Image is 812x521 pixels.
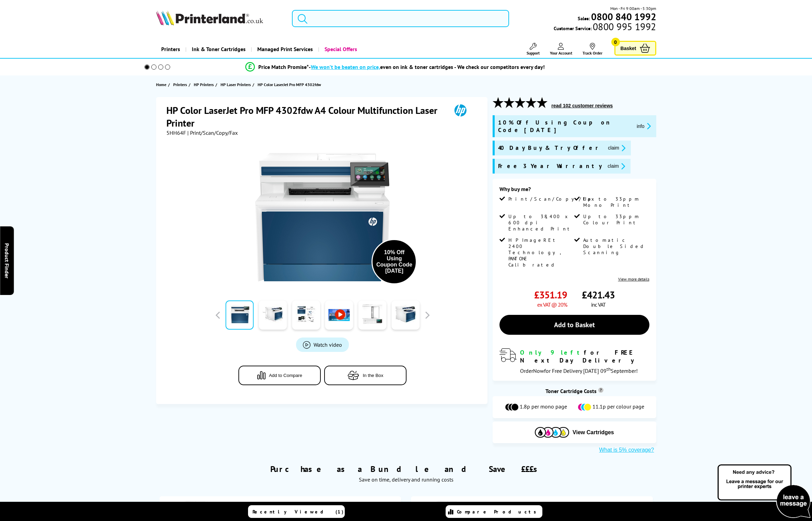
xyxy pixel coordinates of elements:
[311,63,380,70] span: We won’t be beaten on price,
[499,315,649,335] a: Add to Basket
[549,103,615,109] button: read 102 customer reviews
[258,81,323,88] a: HP Color LaserJet Pro MFP 4302fdw
[258,63,309,70] span: Price Match Promise*
[194,81,214,88] span: HP Printers
[582,288,615,301] span: £421.43
[318,40,362,58] a: Special Offers
[269,373,302,378] span: Add to Compare
[605,162,627,170] button: promo-description
[606,144,627,152] button: promo-description
[296,338,349,352] a: Product_All_Videos
[445,104,476,117] img: HP
[255,150,390,284] img: HP Color LaserJet Pro MFP 4302fdw
[611,38,620,46] span: 0
[499,186,649,196] div: Why buy me?
[716,463,812,520] img: Open Live Chat window
[498,427,651,438] button: View Cartridges
[550,50,572,56] span: Your Account
[165,476,648,483] div: Save on time, delivery and running costs
[534,288,567,301] span: £351.19
[258,81,321,88] span: HP Color LaserJet Pro MFP 4302fdw
[309,63,545,70] div: - even on ink & toner cartridges - We check our competitors every day!
[583,196,648,208] span: Up to 33ppm Mono Print
[446,505,542,518] a: Compare Products
[578,15,590,22] span: Sales:
[194,81,215,88] a: HP Printers
[238,366,321,385] button: Add to Compare
[3,243,10,278] span: Product Finder
[173,81,187,88] span: Printers
[252,509,344,515] span: Recently Viewed (1)
[550,43,572,56] a: Your Account
[591,301,605,308] span: inc VAT
[493,388,656,394] div: Toner Cartridge Costs
[499,348,649,374] div: modal_delivery
[635,122,653,130] button: promo-description
[363,373,383,378] span: In the Box
[156,453,656,486] div: Purchase as a Bundle and Save £££s
[592,403,644,411] span: 11.1p per colour page
[166,104,445,129] h1: HP Color LaserJet Pro MFP 4302fdw A4 Colour Multifunction Laser Printer
[173,81,189,88] a: Printers
[591,10,656,23] b: 0800 840 1992
[251,40,318,58] a: Managed Print Services
[520,403,567,411] span: 1.8p per mono page
[156,81,166,88] span: Home
[221,81,252,88] a: HP Laser Printers
[156,10,284,27] a: Printerland Logo
[192,40,246,58] span: Ink & Toner Cartridges
[135,61,656,73] li: modal_Promise
[156,81,168,88] a: Home
[508,213,573,232] span: Up to 38,400 x 600 dpi Enhanced Print
[520,348,649,364] div: for FREE Next Day Delivery
[527,43,540,56] a: Support
[457,509,540,515] span: Compare Products
[187,129,238,136] span: | Print/Scan/Copy/Fax
[508,237,573,268] span: HP ImageREt 2400 Technology, PANTONE Calibrated
[598,388,603,393] sup: Cost per page
[535,427,569,438] img: Cartridges
[166,129,186,136] span: 5HH64F
[583,237,648,256] span: Automatic Double Sided Scanning
[618,276,649,282] a: View more details
[582,43,602,56] a: Track Order
[614,41,656,56] a: Basket 0
[324,366,407,385] button: In the Box
[248,505,345,518] a: Recently Viewed (1)
[590,13,656,20] a: 0800 840 1992
[520,348,584,356] span: Only 9 left
[498,119,631,134] span: 10% Off Using Coupon Code [DATE]
[537,301,567,308] span: ex VAT @ 20%
[527,50,540,56] span: Support
[607,366,611,372] sup: th
[376,249,412,274] div: 10% Off Using Coupon Code [DATE]
[508,196,597,202] span: Print/Scan/Copy/Fax
[592,23,656,30] span: 0800 995 1992
[498,162,602,170] span: Free 3 Year Warranty
[221,81,251,88] span: HP Laser Printers
[156,10,263,25] img: Printerland Logo
[621,44,636,53] span: Basket
[573,429,614,436] span: View Cartridges
[156,40,185,58] a: Printers
[583,213,648,226] span: Up to 33ppm Colour Print
[554,23,656,32] span: Customer Service:
[314,341,342,348] span: Watch video
[533,367,544,374] span: Now
[610,5,656,12] span: Mon - Fri 9:00am - 5:30pm
[498,144,602,152] span: 40 Day Buy & Try Offer
[520,367,638,374] span: Order for Free Delivery [DATE] 09 September!
[185,40,251,58] a: Ink & Toner Cartridges
[597,447,656,453] button: What is 5% coverage?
